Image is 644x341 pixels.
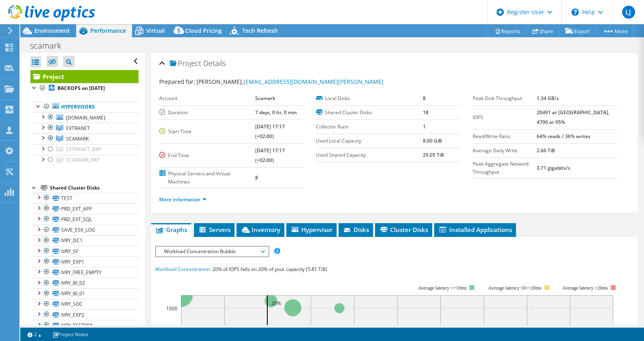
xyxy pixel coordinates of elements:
tspan: Average latency <=10ms [418,285,467,291]
a: Project [30,70,139,83]
a: EXTRANET [30,123,139,133]
a: Project Notes [47,329,94,339]
a: 2 [22,329,47,339]
b: 64% reads / 36% writes [537,133,591,140]
label: Read/Write Ratio [473,132,537,141]
label: Peak Disk Throughput [473,94,537,102]
span: Environment [34,27,70,34]
span: [DOMAIN_NAME] [66,114,105,121]
b: 8 [423,95,426,102]
a: IVRY_DC1 [30,235,139,246]
label: Account [159,94,255,102]
label: IOPS [473,113,537,121]
b: 7 days, 0 hr, 0 min [255,109,297,116]
a: SAVE_ESX_LOG [30,225,139,235]
a: IVRY_SOC [30,299,139,309]
label: Used Local Capacity [316,137,423,145]
span: Disks [343,226,369,234]
b: Scamark [255,95,275,102]
span: Inventory [241,226,280,234]
b: 8 [255,174,258,181]
a: IVRY_BI_02 [30,278,139,288]
span: Details [203,58,226,68]
a: BACKOPS on [DATE] [30,83,139,94]
a: SCAMARK_BKP [30,155,139,165]
span: SCAMARK_BKP [66,156,100,163]
b: 29.05 TiB [423,151,444,158]
span: Hypervisor [290,226,333,234]
span: Servers [198,226,230,234]
span: SCAMARK [66,135,89,142]
span: Project [170,60,201,68]
b: 1 [423,123,426,130]
b: 2.66 TiB [537,147,555,154]
b: 1.34 GB/s [537,95,559,102]
label: Local Disks [316,94,423,102]
a: More [596,25,634,37]
div: Shared Cluster Disks [50,183,139,193]
b: [DATE] 17:17 (+02:00) [255,147,285,164]
label: Physical Servers and Virtual Machines [159,170,255,186]
a: IVRY_BI_01 [30,288,139,299]
label: Collector Runs [316,123,423,131]
span: Graphs [155,226,187,234]
svg: \n [571,9,579,16]
a: IVRY_TESTPRA [30,320,139,330]
span: Workload Concentration: [155,266,211,273]
label: Peak Aggregate Network Throughput [473,160,537,176]
span: Workload Concentration Bubble [160,247,264,256]
a: IVRY_SF [30,246,139,256]
label: Duration [159,109,255,117]
b: 3.71 gigabits/s [537,164,570,171]
text: Average latency >20ms [562,285,608,291]
label: Shared Cluster Disks [316,109,423,117]
a: PRD_EXT_SQL [30,214,139,224]
a: More Information [159,196,207,203]
text: 20% [271,300,281,307]
a: [DOMAIN_NAME] [30,112,139,123]
b: 8.00 GiB [423,137,442,144]
label: Used Shared Capacity [316,151,423,159]
label: Average Daily Write [473,147,537,155]
a: PRD_EXT_APP [30,203,139,214]
b: 18 [423,109,429,116]
text: 1000 [166,305,177,312]
span: [PERSON_NAME], [196,78,384,85]
span: LJ [622,6,635,19]
h1: scamark [26,41,74,50]
label: Start Time [159,128,255,136]
span: Cloud Pricing [185,27,222,34]
a: [EMAIL_ADDRESS][DOMAIN_NAME][PERSON_NAME] [243,78,384,85]
a: SCAMARK [30,133,139,144]
span: Cluster Disks [379,226,428,234]
a: TEST [30,193,139,203]
span: EXTRANET_BKP [66,146,101,153]
a: IVRY_EXP1 [30,256,139,267]
a: Hypervisors [30,102,139,112]
a: Share [526,25,559,37]
span: Virtual [146,27,165,34]
b: [DATE] 17:17 (+02:00) [255,123,285,140]
a: Reports [488,25,527,37]
a: IVRY_EXP2 [30,309,139,320]
a: Export [559,25,597,37]
span: EXTRANET [66,125,90,132]
a: IVRY_FREE_EMPTY [30,267,139,277]
span: Performance [90,27,126,34]
b: 20491 at [GEOGRAPHIC_DATA], 4790 at 95% [537,109,609,126]
label: End Time [159,151,255,160]
span: 20% of IOPS falls on 20% of your capacity (5.81 TiB) [212,266,327,273]
span: Tech Refresh [242,27,278,34]
tspan: Average latency 10<=20ms [488,285,542,291]
span: Installed Applications [438,226,512,234]
a: EXTRANET_BKP [30,144,139,155]
b: BACKOPS on [DATE] [58,85,105,92]
label: Prepared for: [159,78,195,85]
